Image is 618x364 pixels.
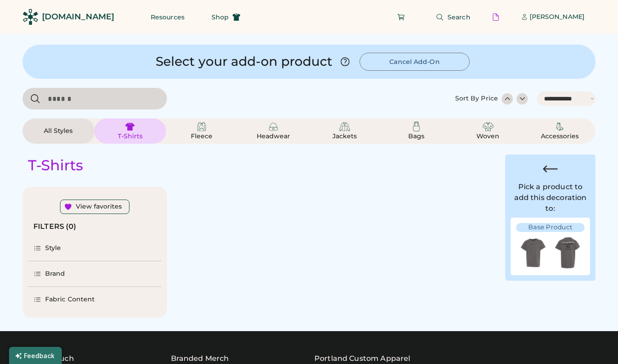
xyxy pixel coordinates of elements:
[212,14,229,20] span: Shop
[45,295,95,304] div: Fabric Content
[45,269,65,278] div: Brand
[140,8,195,26] button: Resources
[550,236,585,270] img: Main Image Back Design
[253,132,294,141] div: Headwear
[530,13,585,22] div: [PERSON_NAME]
[411,121,422,132] img: Bags Icon
[516,236,550,270] img: Main Image Front Design
[181,132,222,141] div: Fleece
[324,132,365,141] div: Jackets
[483,121,493,132] img: Woven Icon
[28,156,83,174] div: T-Shirts
[23,9,38,25] img: Rendered Logo - Screens
[38,127,78,136] div: All Styles
[447,14,470,20] span: Search
[516,223,585,232] div: Base Product
[339,121,350,132] img: Jackets Icon
[468,132,508,141] div: Woven
[156,54,332,70] div: Select your add-on product
[540,132,580,141] div: Accessories
[554,121,565,132] img: Accessories Icon
[425,8,481,26] button: Search
[455,94,498,103] div: Sort By Price
[196,121,207,132] img: Fleece Icon
[45,244,61,253] div: Style
[511,182,590,214] div: Pick a product to add this decoration to:
[76,202,122,211] div: View favorites
[110,132,150,141] div: T-Shirts
[201,8,251,26] button: Shop
[33,221,77,232] div: FILTERS (0)
[42,11,114,23] div: [DOMAIN_NAME]
[360,53,470,71] button: Cancel Add-On
[125,121,135,132] img: T-Shirts Icon
[171,353,229,364] div: Branded Merch
[396,132,437,141] div: Bags
[314,353,410,364] a: Portland Custom Apparel
[268,121,279,132] img: Headwear Icon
